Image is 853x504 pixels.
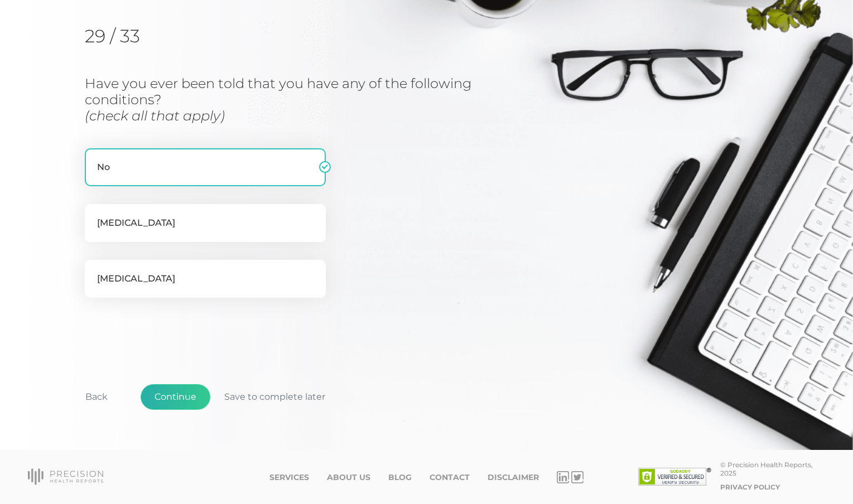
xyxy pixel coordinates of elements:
[85,260,326,298] label: [MEDICAL_DATA]
[327,473,370,482] a: About Us
[71,384,122,410] button: Back
[85,76,495,124] h3: Have you ever been told that you have any of the following conditions?
[210,384,339,410] button: Save to complete later
[85,108,225,124] i: (check all that apply)
[488,473,539,482] a: Disclaimer
[638,468,711,486] img: SSL site seal - click to verify
[388,473,412,482] a: Blog
[141,384,210,410] button: Continue
[85,26,199,47] h2: 29 / 33
[85,204,326,242] label: [MEDICAL_DATA]
[430,473,470,482] a: Contact
[720,483,780,491] a: Privacy Policy
[269,473,309,482] a: Services
[85,148,326,186] label: No
[720,461,825,477] div: © Precision Health Reports, 2025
